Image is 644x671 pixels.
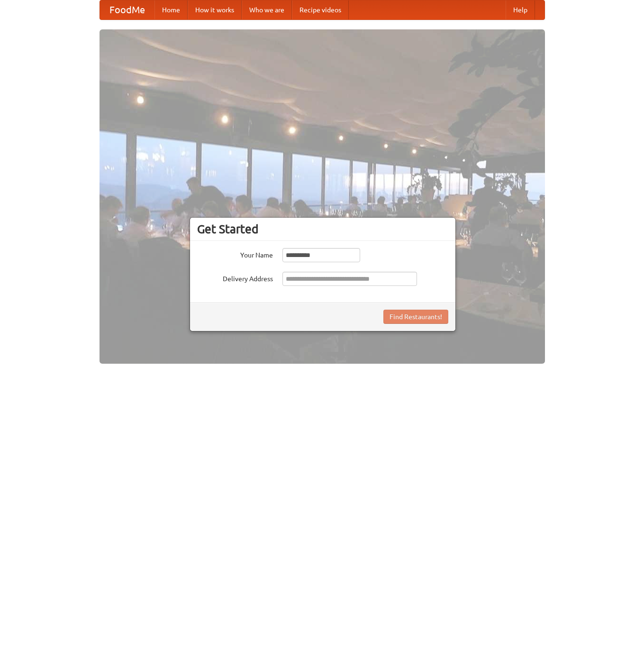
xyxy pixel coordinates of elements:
[188,0,242,19] a: How it works
[197,222,448,236] h3: Get Started
[292,0,349,19] a: Recipe videos
[242,0,292,19] a: Who we are
[100,0,154,19] a: FoodMe
[506,0,535,19] a: Help
[197,248,273,260] label: Your Name
[197,272,273,284] label: Delivery Address
[154,0,188,19] a: Home
[383,310,448,324] button: Find Restaurants!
